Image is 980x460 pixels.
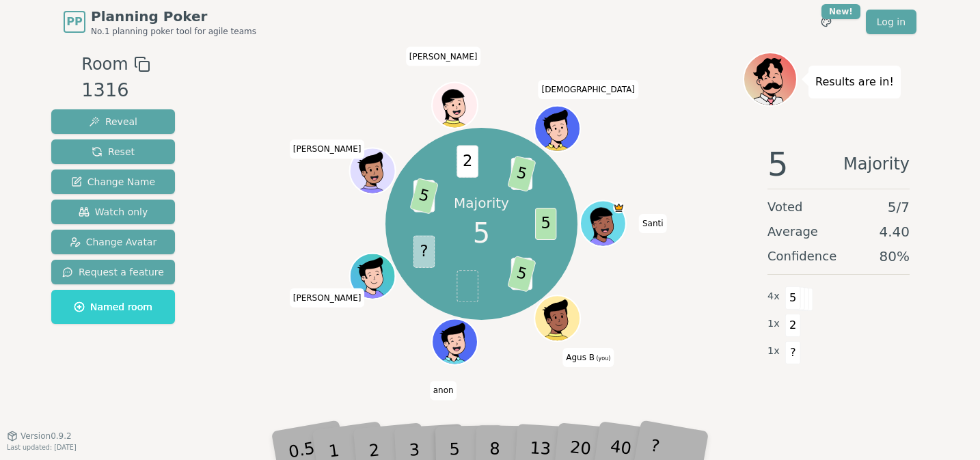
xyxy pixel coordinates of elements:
span: Click to change your name [639,214,667,233]
button: Version0.9.2 [7,431,72,442]
span: 5 [785,286,801,310]
p: Results are in! [815,72,894,92]
span: 5 [409,178,439,215]
button: Named room [51,290,175,324]
span: (you) [595,355,611,362]
span: 5 / 7 [888,198,910,217]
span: No.1 planning poker tool for agile teams [91,26,256,37]
span: 2 [785,314,801,337]
span: 2 [457,145,478,177]
span: Majority [843,148,910,180]
span: Room [81,52,128,77]
span: Named room [74,300,152,314]
span: Change Avatar [70,235,157,249]
span: 1 x [767,344,780,359]
span: Voted [767,198,803,217]
span: 4 x [767,289,780,304]
span: Planning Poker [91,7,256,26]
button: Request a feature [51,260,175,284]
span: Confidence [767,247,836,266]
button: Reveal [51,109,175,134]
span: Click to change your name [539,80,638,99]
span: Last updated: [DATE] [7,444,77,451]
a: PPPlanning PokerNo.1 planning poker tool for agile teams [64,7,256,37]
p: Majority [454,193,509,213]
span: Version 0.9.2 [21,431,72,442]
span: Santi is the host [613,202,625,214]
span: 5 [767,148,789,180]
span: Click to change your name [562,348,614,367]
button: Watch only [51,200,175,224]
button: Reset [51,139,175,164]
button: Change Name [51,170,175,194]
span: Average [767,222,818,241]
span: 5 [507,155,536,192]
span: Click to change your name [290,288,365,308]
button: Click to change your avatar [536,297,579,340]
span: Reset [92,145,135,159]
span: Request a feature [62,265,164,279]
span: ? [413,235,434,267]
button: Change Avatar [51,230,175,254]
span: Click to change your name [406,47,481,66]
span: Change Name [71,175,155,189]
span: Watch only [79,205,148,219]
div: 1316 [81,77,150,105]
span: Click to change your name [430,381,457,401]
span: 1 x [767,316,780,332]
span: 4.40 [879,222,910,241]
span: ? [785,341,801,364]
div: New! [821,4,860,19]
span: PP [66,14,82,30]
span: Reveal [89,115,137,128]
span: 5 [473,213,490,254]
span: Click to change your name [290,140,365,159]
button: New! [814,10,839,34]
span: 80 % [880,247,910,266]
a: Log in [866,10,916,34]
span: 5 [534,208,556,240]
span: 5 [507,256,536,293]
